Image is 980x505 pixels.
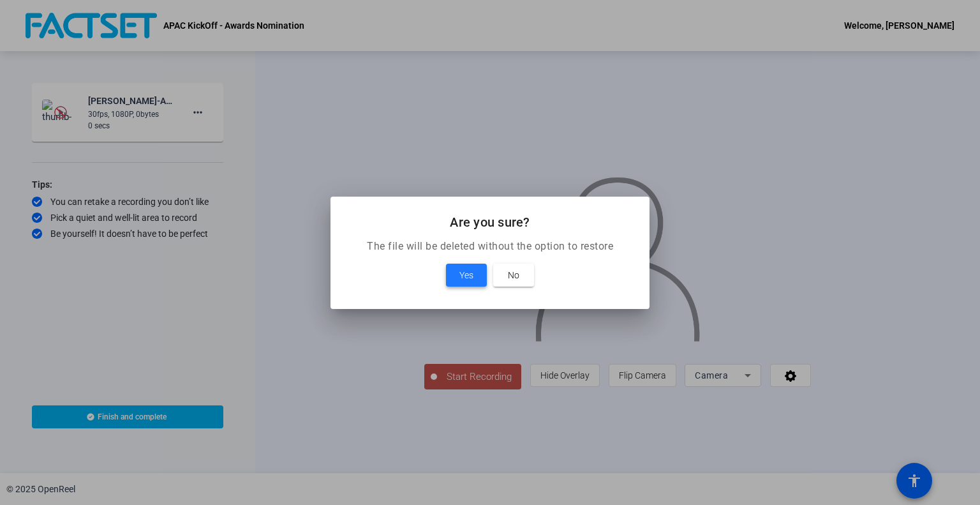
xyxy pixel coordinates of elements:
[508,268,519,283] span: No
[446,264,487,287] button: Yes
[493,264,534,287] button: No
[346,212,634,232] h2: Are you sure?
[459,268,473,283] span: Yes
[346,239,634,254] p: The file will be deleted without the option to restore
